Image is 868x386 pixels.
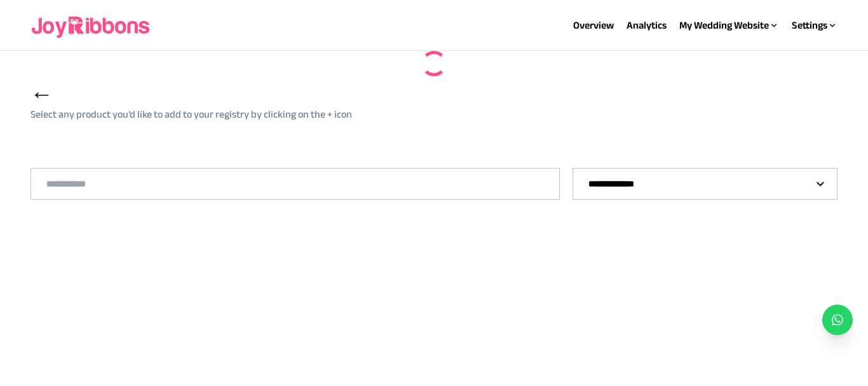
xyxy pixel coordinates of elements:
[31,5,153,46] img: joyribbons
[792,18,837,33] div: Settings
[627,20,667,31] a: Analytics
[31,107,352,122] p: Select any product you’d like to add to your registry by clicking on the + icon
[573,20,614,31] a: Overview
[31,81,53,106] span: ←
[679,18,779,33] div: My Wedding Website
